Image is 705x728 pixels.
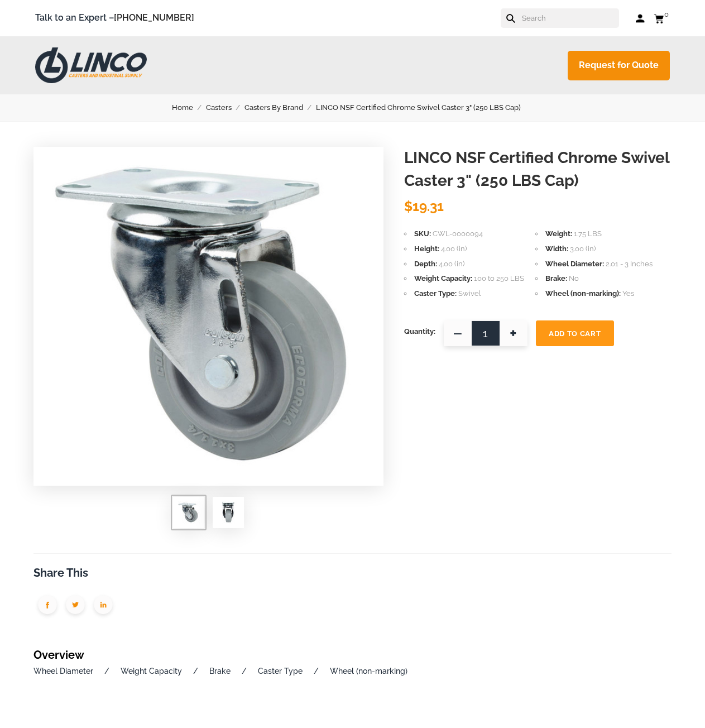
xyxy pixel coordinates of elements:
[172,102,206,114] a: Home
[545,260,604,268] span: Wheel Diameter
[404,320,435,343] span: Quantity
[606,260,653,268] span: 2.01 - 3 Inches
[433,229,483,238] span: CWL-0000094
[664,10,669,18] span: 0
[414,260,437,268] span: Depth
[121,667,182,676] a: Weight Capacity
[404,147,672,192] h1: LINCO NSF Certified Chrome Swivel Caster 3" (250 LBS Cap)
[330,667,407,676] a: Wheel (non-marking)
[178,501,200,524] img: LINCO NSF Certified Chrome Swivel Caster 3" (250 LBS Cap)
[439,260,464,268] span: 4.00 (in)
[104,667,109,676] a: /
[536,320,614,346] button: Add To Cart
[636,13,645,24] a: Log in
[521,8,619,28] input: Search
[258,667,303,676] a: Caster Type
[444,320,472,346] span: —
[217,501,239,524] img: LINCO NSF Certified Chrome Swivel Caster 3" (250 LBS Cap)
[545,274,567,282] span: Brake
[193,667,198,676] a: /
[209,667,231,676] a: Brake
[316,102,534,114] a: LINCO NSF Certified Chrome Swivel Caster 3" (250 LBS Cap)
[35,47,147,83] img: LINCO CASTERS & INDUSTRIAL SUPPLY
[244,102,316,114] a: Casters By Brand
[500,320,527,346] span: +
[61,592,89,620] img: group-1949.png
[458,289,481,298] span: Swivel
[35,11,194,26] span: Talk to an Expert –
[404,198,444,214] span: $19.31
[414,229,431,238] span: SKU
[414,245,439,253] span: Height
[574,229,602,238] span: 1.75 LBS
[242,667,247,676] a: /
[441,245,467,253] span: 4.00 (in)
[545,289,621,298] span: Wheel (non-marking)
[33,592,61,620] img: group-1950.png
[545,229,572,238] span: Weight
[114,12,194,23] a: [PHONE_NUMBER]
[622,289,634,298] span: Yes
[568,51,670,80] a: Request for Quote
[569,274,579,282] span: No
[414,274,472,282] span: Weight Capacity
[414,289,457,298] span: Caster Type
[89,592,117,620] img: group-1951.png
[33,667,93,676] a: Wheel Diameter
[206,102,244,114] a: Casters
[33,565,672,581] h3: Share This
[314,667,319,676] a: /
[474,274,524,282] span: 100 to 250 LBS
[549,329,601,338] span: Add To Cart
[33,648,84,662] a: Overview
[41,147,376,482] img: LINCO NSF Certified Chrome Swivel Caster 3" (250 LBS Cap)
[654,11,670,25] a: 0
[570,245,596,253] span: 3.00 (in)
[545,245,568,253] span: Width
